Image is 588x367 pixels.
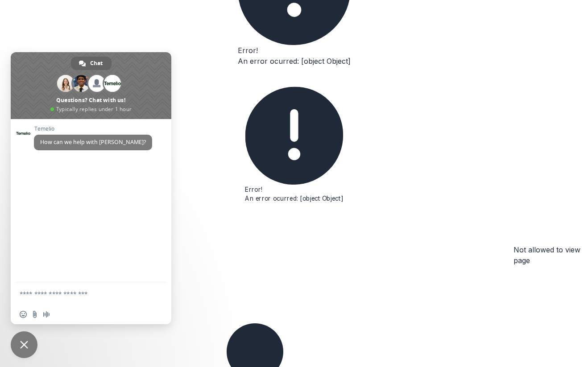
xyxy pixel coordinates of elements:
[20,311,27,318] span: Insert an emoji
[11,331,37,358] div: Close chat
[90,57,103,70] span: Chat
[34,126,152,132] span: Temelio
[43,311,50,318] span: Audio message
[71,57,112,70] div: Chat
[40,138,146,146] span: How can we help with [PERSON_NAME]?
[31,311,38,318] span: Send a file
[20,290,143,298] textarea: Compose your message...
[513,244,588,266] h2: Not allowed to view page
